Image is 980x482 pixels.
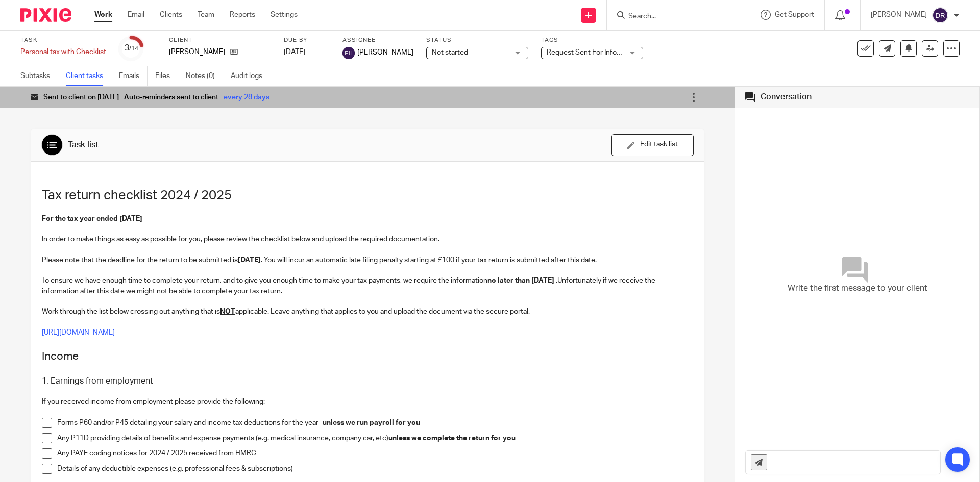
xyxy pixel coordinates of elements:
a: Notes (0) [186,66,223,86]
span: Get Support [775,11,814,18]
button: Edit task list [611,134,694,156]
a: Audit logs [231,66,270,86]
div: 3 [125,42,138,54]
p: Forms P60 and/or P45 detailing your salary and income tax deductions for the year - [57,418,693,428]
p: Details of any deductible expenses (e.g. professional fees & subscriptions) [57,464,693,474]
label: Client [169,36,271,44]
a: Clients [160,10,182,20]
p: Work through the list below crossing out anything that is applicable. Leave anything that applies... [42,307,693,317]
a: Email [128,10,144,20]
div: Auto-reminders sent to client [124,92,218,103]
span: Request Sent For Information [547,49,641,56]
span: [PERSON_NAME] [357,47,413,58]
p: If you received income from employment please provide the following: [42,397,693,407]
a: [URL][DOMAIN_NAME] [42,329,115,336]
a: Subtasks [20,66,58,86]
span: [DATE] [284,48,305,56]
img: svg%3E [932,7,948,23]
a: Team [198,10,214,20]
label: Tags [541,36,643,44]
div: Task list [68,140,99,150]
strong: For the tax year ended [DATE] [42,215,142,222]
input: Search [627,12,719,21]
label: Due by [284,36,330,44]
p: [PERSON_NAME] [871,10,927,20]
a: Emails [119,66,148,86]
h2: Income [42,348,693,365]
div: Personal tax with Checklist [20,47,106,57]
small: /14 [129,46,138,52]
h1: Tax return checklist 2024 / 2025 [42,188,693,204]
a: Files [155,66,178,86]
strong: [DATE] [238,257,261,264]
div: Conversation [761,92,812,103]
div: every 28 days [224,92,269,103]
p: Any PAYE coding notices for 2024 / 2025 received from HMRC [57,448,693,459]
p: Please note that the deadline for the return to be submitted is . You will incur an automatic lat... [42,255,693,265]
label: Status [426,36,528,44]
a: Work [94,10,112,20]
img: Pixie [20,8,71,22]
a: Client tasks [66,66,111,86]
h3: 1. Earnings from employment [42,376,693,387]
u: NOT [220,308,235,315]
strong: unless we run payroll for you [323,419,420,426]
img: svg%3E [342,47,355,59]
label: Task [20,36,106,44]
span: Write the first message to your client [788,283,927,294]
strong: unless we complete the return for you [388,435,516,442]
p: In order to make things as easy as possible for you, please review the checklist below and upload... [42,234,693,244]
a: Reports [230,10,255,20]
span: Not started [432,49,468,56]
p: To ensure we have enough time to complete your return, and to give you enough time to make your t... [42,275,693,296]
div: Sent to client on [DATE] [31,92,119,103]
label: Assignee [342,36,413,44]
p: [PERSON_NAME] [169,47,225,57]
strong: no later than [DATE] . [487,277,557,284]
p: Any P11D providing details of benefits and expense payments (e.g. medical insurance, company car,... [57,433,693,443]
a: Settings [271,10,298,20]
